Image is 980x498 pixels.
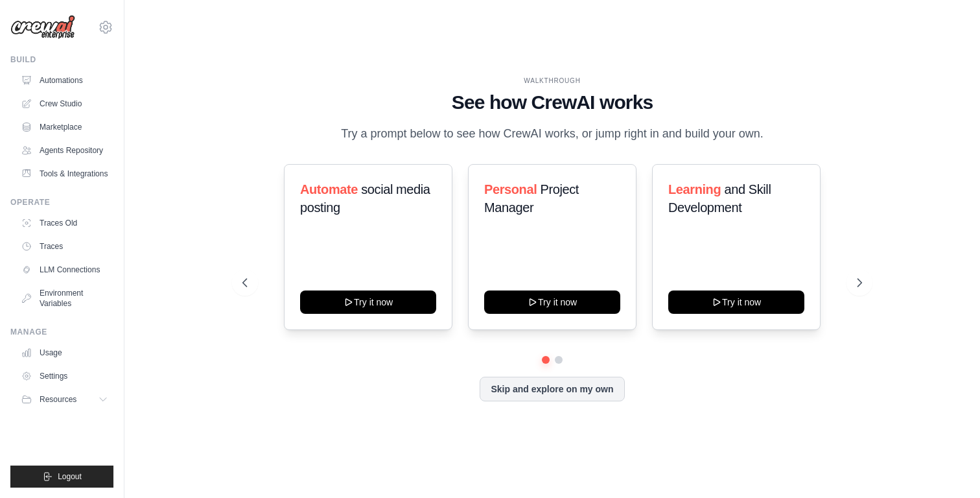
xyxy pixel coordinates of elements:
button: Logout [10,466,113,488]
div: Operate [10,197,113,207]
span: Automate [300,182,358,196]
a: Traces Old [16,213,113,233]
a: LLM Connections [16,259,113,280]
p: Try a prompt below to see how CrewAI works, or jump right in and build your own. [334,124,770,143]
button: Skip and explore on my own [480,377,624,401]
span: social media posting [300,182,430,215]
a: Traces [16,236,113,257]
div: Build [10,54,113,65]
button: Try it now [300,290,436,314]
a: Settings [16,366,113,386]
button: Try it now [484,290,620,314]
a: Agents Repository [16,140,113,161]
span: Personal [484,182,537,196]
a: Automations [16,70,113,91]
button: Resources [16,389,113,410]
button: Try it now [668,290,804,314]
span: Learning [668,182,721,196]
div: Manage [10,327,113,337]
a: Marketplace [16,117,113,137]
span: Project Manager [484,182,579,215]
span: Resources [40,394,76,405]
h1: See how CrewAI works [242,91,863,114]
a: Usage [16,342,113,363]
a: Crew Studio [16,93,113,114]
img: Logo [10,15,75,40]
span: Logout [58,471,82,482]
a: Environment Variables [16,283,113,314]
a: Tools & Integrations [16,163,113,184]
div: WALKTHROUGH [242,76,863,86]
